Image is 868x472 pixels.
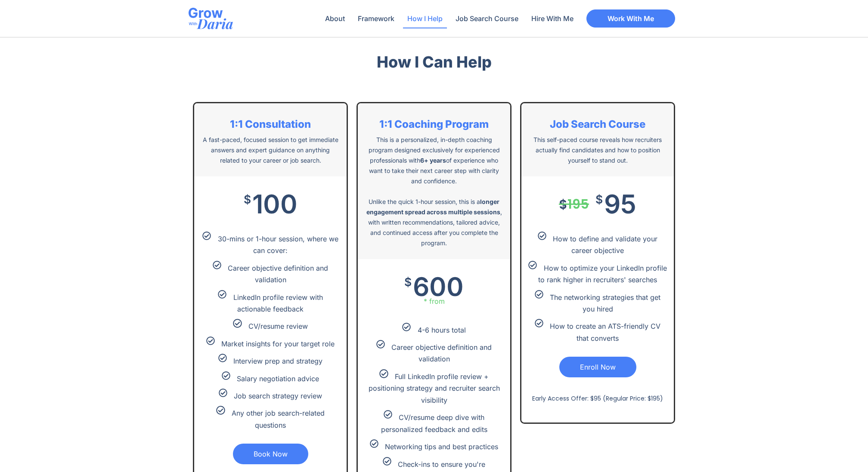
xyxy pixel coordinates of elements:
[233,293,323,313] span: LinkedIn profile review with actionable feedback
[527,9,578,28] a: Hire With Me
[379,118,489,130] span: 1:1 Coaching Program
[391,343,492,364] span: Career objective definition and validation
[234,392,322,400] span: Job search strategy review
[189,53,679,71] h2: How I Can Help
[608,15,654,22] span: Work With Me
[230,118,311,130] span: 1:1 Consultation
[404,276,412,287] span: $
[451,9,523,28] a: Job Search Course
[559,195,567,213] span: $
[321,9,578,28] nav: Menu
[533,136,662,164] span: This self-paced course reveals how recruiters actually find candidates and how to position yourse...
[366,136,502,247] span: This is a personalized, in-depth coaching program designed exclusively for experienced profession...
[413,276,464,297] span: 600
[420,157,446,164] b: 6+ years
[559,357,636,377] a: Enroll Now
[232,409,325,429] span: Any other job search-related questions
[366,198,500,216] b: longer engagement spread across multiple sessions
[385,442,498,451] span: Networking tips and best practices
[353,9,399,28] a: Framework
[550,322,660,342] span: How to create an ATS-friendly CV that converts
[221,339,335,348] span: Market insights for your target role
[218,234,338,255] span: 30-mins or 1-hour session, where we can cover:
[244,194,251,205] span: $
[550,293,660,313] span: The networking strategies that get you hired
[233,444,308,464] a: Book Now
[553,234,657,255] span: How to define and validate your career objective
[586,9,675,28] a: Work With Me
[604,194,636,214] span: 95
[595,194,603,205] span: $
[403,9,447,28] a: How I Help
[369,372,500,404] span: Full LinkedIn profile review + positioning strategy and recruiter search visibility
[321,9,349,28] a: About
[252,194,298,214] span: 100
[233,357,322,365] span: Interview prep and strategy
[538,263,667,284] span: How to optimize your LinkedIn profile to rank higher in recruiters' searches
[203,136,338,164] span: A fast-paced, focused session to get immediate answers and expert guidance on anything related to...
[418,325,466,334] span: 4-6 hours total
[528,384,667,403] div: Early Access Offer: $95 (Regular Price: $195)
[237,374,319,383] span: Salary negotiation advice
[528,114,667,135] h3: Job Search Course
[228,263,328,284] span: Career objective definition and validation
[381,413,487,434] span: CV/resume deep dive with personalized feedback and edits
[248,322,308,330] span: CV/resume review
[358,297,510,305] span: * from
[559,194,589,214] div: 195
